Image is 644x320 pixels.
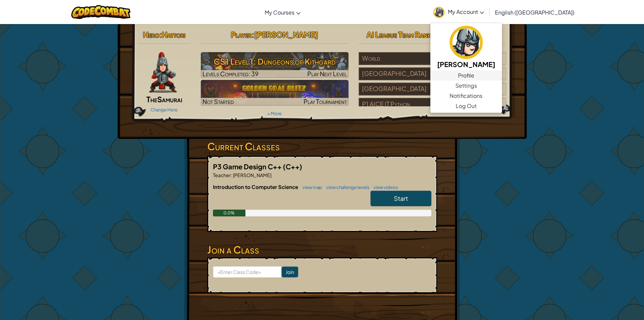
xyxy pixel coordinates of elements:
span: AI League Team Rankings [366,30,443,39]
h5: [PERSON_NAME] [437,59,495,69]
a: World#202,896/7,920,090players [359,59,506,66]
span: P3 Game Design C++ [213,162,283,171]
span: My Account [448,8,484,15]
a: view challenge levels [323,185,369,190]
span: English ([GEOGRAPHIC_DATA]) [495,9,574,16]
a: My Courses [261,3,304,21]
a: Change Hero [150,107,178,112]
a: Profile [430,70,502,81]
div: World [359,52,432,65]
span: (C++) [283,162,302,171]
a: P1 AICE IT Python#17/73players [359,104,506,112]
span: [PERSON_NAME] [232,172,271,178]
a: [PERSON_NAME] [430,25,502,70]
h3: CS1 Level 1: Dungeons of Kithgard [201,54,349,69]
img: CS1 Level 1: Dungeons of Kithgard [201,52,349,78]
span: Hero [143,30,159,39]
div: 0.0% [213,210,246,216]
span: My Courses [265,9,294,16]
a: Play Next Level [201,52,349,78]
span: : [231,172,232,178]
span: Notifications [450,92,482,100]
span: The [146,94,157,104]
a: view videos [370,185,398,190]
img: samurai.pose.png [149,52,177,93]
div: [GEOGRAPHIC_DATA] [359,67,432,80]
h3: Join a Class [207,242,437,257]
div: P1 AICE IT Python [359,98,432,111]
a: My Account [430,1,487,23]
span: Levels Completed: 39 [202,70,259,78]
a: Log Out [430,101,502,111]
span: [PERSON_NAME] [254,30,318,39]
img: Golden Goal [201,80,349,106]
a: English ([GEOGRAPHIC_DATA]) [492,3,578,21]
a: Notifications [430,91,502,101]
span: Not Started [202,98,234,105]
span: Hattori [162,30,185,39]
a: Settings [430,81,502,91]
a: Not StartedPlay Tournament [201,80,349,106]
div: [GEOGRAPHIC_DATA] [359,83,432,95]
span: Samurai [157,94,182,104]
img: CodeCombat logo [71,5,130,19]
img: avatar [433,7,445,18]
h3: Current Classes [207,139,437,154]
span: Play Tournament [304,98,347,105]
a: [GEOGRAPHIC_DATA]#53/358players [359,89,506,97]
span: : [159,30,162,39]
img: avatar [450,26,483,59]
a: [GEOGRAPHIC_DATA]#178/1,834players [359,74,506,82]
a: view map [299,185,322,190]
span: Start [394,194,408,202]
span: : [252,30,254,39]
a: + More [267,111,282,116]
span: Play Next Level [307,70,347,78]
span: Teacher [213,172,231,178]
span: Introduction to Computer Science [213,184,299,190]
input: Join [282,266,298,277]
input: <Enter Class Code> [213,266,282,278]
span: Player [231,30,252,39]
